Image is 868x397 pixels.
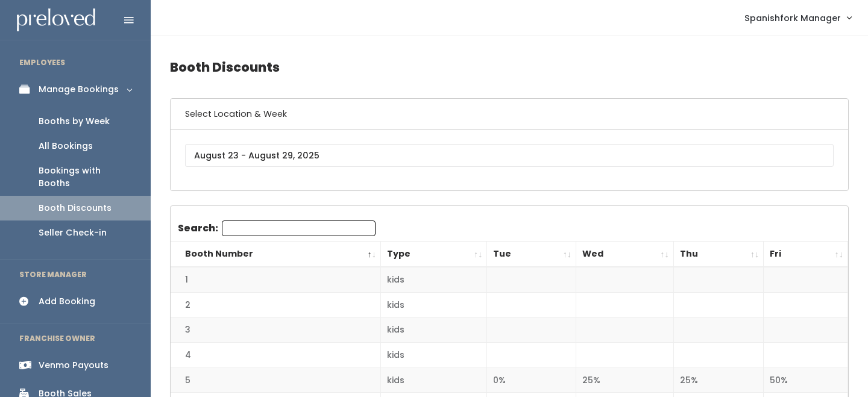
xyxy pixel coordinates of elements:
td: 0% [487,367,576,393]
td: kids [380,267,487,292]
th: Tue: activate to sort column ascending [487,242,576,267]
td: 25% [576,367,674,393]
div: All Bookings [39,140,93,152]
h6: Select Location & Week [171,99,848,130]
input: Search: [222,220,376,236]
td: kids [380,317,487,343]
div: Manage Bookings [39,83,119,96]
th: Wed: activate to sort column ascending [576,242,674,267]
label: Search: [178,220,376,236]
td: 4 [171,342,380,367]
img: preloved logo [17,8,95,32]
td: 5 [171,367,380,393]
th: Fri: activate to sort column ascending [764,242,848,267]
div: Seller Check-in [39,227,107,239]
div: Add Booking [39,295,95,308]
td: kids [380,342,487,367]
td: kids [380,367,487,393]
a: Spanishfork Manager [732,5,863,31]
th: Type: activate to sort column ascending [380,242,487,267]
div: Bookings with Booths [39,164,131,190]
td: 2 [171,292,380,317]
td: 3 [171,317,380,343]
td: kids [380,292,487,317]
input: August 23 - August 29, 2025 [185,144,834,167]
th: Thu: activate to sort column ascending [673,242,764,267]
div: Booth Discounts [39,202,112,214]
td: 25% [673,367,764,393]
h4: Booth Discounts [170,51,849,84]
div: Venmo Payouts [39,359,108,372]
td: 1 [171,267,380,292]
th: Booth Number: activate to sort column descending [171,242,380,267]
span: Spanishfork Manager [744,11,841,25]
td: 50% [764,367,848,393]
div: Booths by Week [39,115,110,128]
